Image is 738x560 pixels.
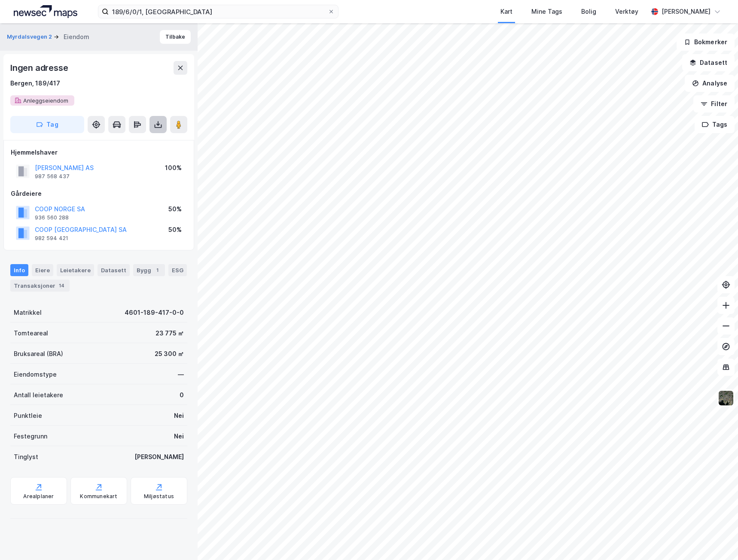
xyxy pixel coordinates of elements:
[57,264,94,276] div: Leietakere
[693,95,735,113] button: Filter
[109,5,328,18] input: Søk på adresse, matrikkel, gårdeiere, leietakere eller personer
[168,264,187,276] div: ESG
[682,54,735,71] button: Datasett
[695,519,738,560] div: Kontrollprogram for chat
[718,390,734,406] img: 9k=
[80,493,117,500] div: Kommunekart
[165,163,182,173] div: 100%
[160,30,191,44] button: Tilbake
[662,6,711,17] div: [PERSON_NAME]
[180,390,184,400] div: 0
[23,493,54,500] div: Arealplaner
[531,6,562,17] div: Mine Tags
[7,33,54,41] button: Myrdalsvegen 2
[168,204,182,214] div: 50%
[10,61,70,75] div: Ingen adresse
[615,6,638,17] div: Verktøy
[14,5,77,18] img: logo.a4113a55bc3d86da70a041830d287a7e.svg
[11,147,187,158] div: Hjemmelshaver
[32,264,53,276] div: Eiere
[125,307,184,318] div: 4601-189-417-0-0
[35,214,69,221] div: 936 560 288
[581,6,596,17] div: Bolig
[500,6,512,17] div: Kart
[10,116,84,133] button: Tag
[14,349,63,359] div: Bruksareal (BRA)
[14,390,63,400] div: Antall leietakere
[156,328,184,338] div: 23 775 ㎡
[11,189,187,199] div: Gårdeiere
[168,225,182,235] div: 50%
[35,173,70,180] div: 987 568 437
[14,431,47,441] div: Festegrunn
[14,411,42,421] div: Punktleie
[10,280,70,292] div: Transaksjoner
[14,369,57,380] div: Eiendomstype
[153,266,162,274] div: 1
[14,307,42,318] div: Matrikkel
[685,75,735,92] button: Analyse
[677,33,735,51] button: Bokmerker
[35,235,68,242] div: 982 594 421
[155,349,184,359] div: 25 300 ㎡
[695,116,735,133] button: Tags
[174,411,184,421] div: Nei
[134,452,184,462] div: [PERSON_NAME]
[14,452,38,462] div: Tinglyst
[144,493,174,500] div: Miljøstatus
[695,519,738,560] iframe: Chat Widget
[57,281,66,290] div: 14
[174,431,184,441] div: Nei
[178,369,184,380] div: —
[10,78,60,88] div: Bergen, 189/417
[64,32,89,42] div: Eiendom
[133,264,165,276] div: Bygg
[98,264,130,276] div: Datasett
[10,264,28,276] div: Info
[14,328,48,338] div: Tomteareal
